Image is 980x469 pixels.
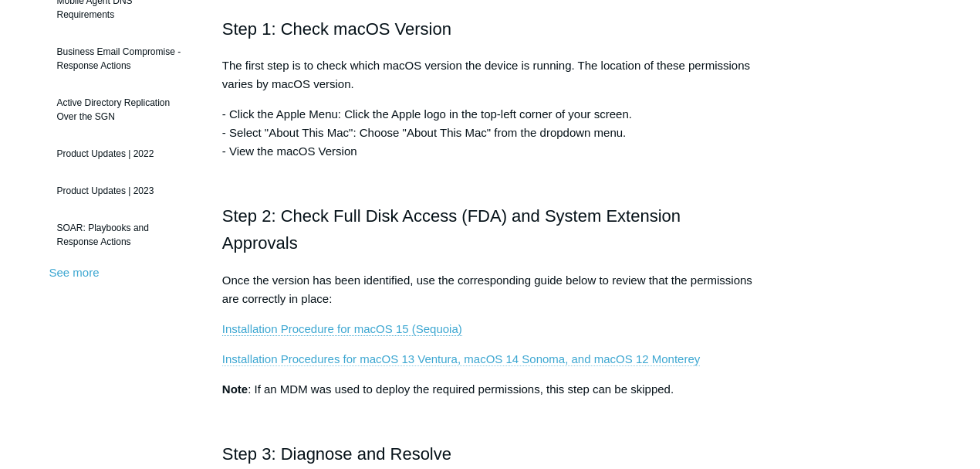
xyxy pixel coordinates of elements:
a: Product Updates | 2023 [49,176,199,206]
a: SOAR: Playbooks and Response Actions [49,213,199,257]
h2: Step 3: Diagnose and Resolve [222,440,758,467]
a: Business Email Compromise - Response Actions [49,37,199,80]
a: Installation Procedures for macOS 13 Ventura, macOS 14 Sonoma, and macOS 12 Monterey [222,352,700,366]
a: Product Updates | 2022 [49,139,199,168]
a: See more [49,266,100,279]
a: Active Directory Replication Over the SGN [49,88,199,131]
p: : If an MDM was used to deploy the required permissions, this step can be skipped. [222,380,758,399]
h2: Step 2: Check Full Disk Access (FDA) and System Extension Approvals [222,202,758,257]
p: The first step is to check which macOS version the device is running. The location of these permi... [222,56,758,93]
h2: Step 1: Check macOS Version [222,15,758,42]
strong: Note [222,382,248,396]
p: - Click the Apple Menu: Click the Apple logo in the top-left corner of your screen. - Select "Abo... [222,105,758,161]
a: Installation Procedure for macOS 15 (Sequoia) [222,322,462,336]
p: Once the version has been identified, use the corresponding guide below to review that the permis... [222,271,758,308]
